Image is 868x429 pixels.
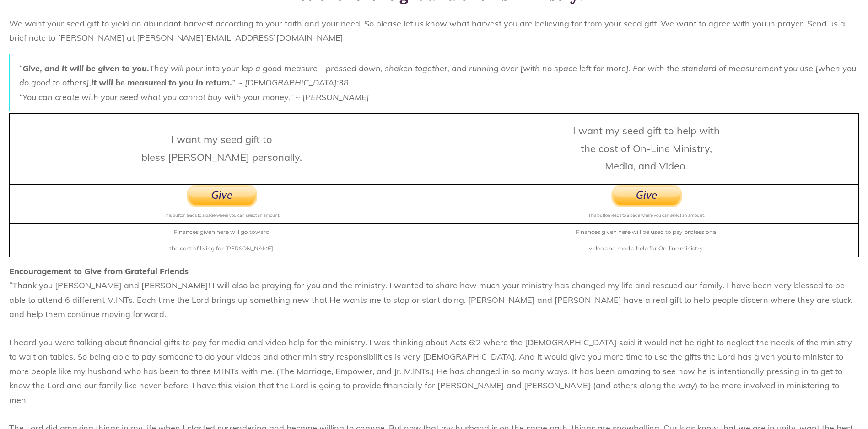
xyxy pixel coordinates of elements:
[434,207,859,223] td: This button leads to a page where you can select an amount.
[12,124,431,173] p: I want my seed gift to bless [PERSON_NAME] personally.
[22,63,149,74] strong: Give, and it will be given to you.
[434,115,858,182] p: I want my seed gift to help with the cost of On-Line Ministry, Media, and Video.
[10,223,434,257] td: Finances given here will go toward the cost of living for [PERSON_NAME].
[9,328,859,414] p: I heard you were talking about financial gifts to pay for media and video help for the ministry. ...
[187,185,257,207] img: give
[19,92,369,102] em: “You can create with your seed what you cannot buy with your money.” ~ [PERSON_NAME]
[9,10,859,52] p: We want your seed gift to yield an abundant harvest according to your faith and your need. So ple...
[19,63,856,88] em: “ They will pour into your lap a good measure—pressed down, shaken together, and running over [wi...
[10,207,434,223] td: This button leads to a page where you can select an amount.
[91,77,232,88] strong: it will be measured to you in return.
[611,185,682,207] img: give
[9,266,189,276] strong: Encouragement to Give from Grateful Friends
[9,257,859,328] p: “Thank you [PERSON_NAME] and [PERSON_NAME]! I will also be praying for you and the ministry. I wa...
[434,223,859,257] td: Finances given here will be used to pay professional video and media help for On-line ministry.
